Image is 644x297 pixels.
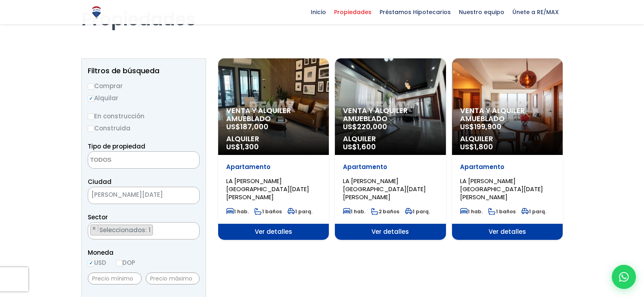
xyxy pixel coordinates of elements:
span: Inicio [307,6,330,18]
span: Ver detalles [218,224,329,240]
span: 1 parq. [521,208,546,215]
li: LA ESPERILLA [90,225,153,235]
span: US$ [460,142,493,152]
span: US$ [343,142,376,152]
span: Alquiler [460,135,555,143]
span: US$ [226,122,268,132]
span: 1,300 [240,142,259,152]
span: LA [PERSON_NAME][GEOGRAPHIC_DATA][DATE][PERSON_NAME] [226,177,309,201]
input: USD [88,260,94,266]
input: En construcción [88,113,94,120]
label: DOP [116,258,135,268]
span: 220,000 [357,122,387,132]
button: Remove all items [190,225,195,233]
span: 1 hab. [460,208,483,215]
label: Comprar [88,81,200,91]
span: 187,000 [240,122,268,132]
input: Alquilar [88,95,94,102]
span: Ver detalles [335,224,446,240]
img: Logo de REMAX [89,5,103,19]
span: US$ [460,122,502,132]
a: Venta y alquiler amueblado US$220,000 Alquiler US$1,600 Apartamento LA [PERSON_NAME][GEOGRAPHIC_D... [335,58,446,240]
input: Precio mínimo [88,272,142,285]
span: 1 baños [254,208,282,215]
span: 1,800 [474,142,493,152]
span: US$ [343,122,387,132]
label: En construcción [88,111,200,121]
textarea: Search [88,223,93,240]
span: Moneda [88,248,200,258]
p: Apartamento [343,163,438,171]
span: SANTO DOMINGO DE GUZMÁN [88,189,179,200]
span: 1 parq. [287,208,312,215]
span: Venta y alquiler amueblado [343,107,438,123]
span: LA [PERSON_NAME][GEOGRAPHIC_DATA][DATE][PERSON_NAME] [460,177,543,201]
input: DOP [116,260,122,266]
span: US$ [226,142,259,152]
span: Únete a RE/MAX [508,6,563,18]
span: Ver detalles [452,224,563,240]
span: Alquiler [343,135,438,143]
p: Apartamento [460,163,555,171]
span: Venta y alquiler amueblado [226,107,321,123]
span: 1,600 [357,142,376,152]
span: Tipo de propiedad [88,142,145,151]
span: 1 baños [488,208,516,215]
span: LA [PERSON_NAME][GEOGRAPHIC_DATA][DATE][PERSON_NAME] [343,177,426,201]
span: 1 hab. [226,208,249,215]
button: Remove all items [179,189,191,202]
a: Venta y alquiler amueblado US$199,900 Alquiler US$1,800 Apartamento LA [PERSON_NAME][GEOGRAPHIC_D... [452,58,563,240]
span: × [191,225,195,232]
span: Nuestro equipo [455,6,508,18]
span: × [92,225,96,232]
span: Ciudad [88,177,111,186]
input: Comprar [88,83,94,90]
span: 2 baños [371,208,399,215]
button: Remove item [91,225,98,232]
label: Alquilar [88,93,200,103]
span: SANTO DOMINGO DE GUZMÁN [88,187,200,204]
label: USD [88,258,106,268]
span: Propiedades [330,6,376,18]
input: Precio máximo [146,272,200,285]
label: Construida [88,123,200,133]
span: Seleccionados: 1 [99,226,153,234]
span: Venta y alquiler amueblado [460,107,555,123]
p: Apartamento [226,163,321,171]
span: 199,900 [474,122,502,132]
textarea: Search [88,152,166,169]
span: × [187,192,191,199]
a: Venta y alquiler amueblado US$187,000 Alquiler US$1,300 Apartamento LA [PERSON_NAME][GEOGRAPHIC_D... [218,58,329,240]
span: Alquiler [226,135,321,143]
input: Construida [88,126,94,132]
span: Préstamos Hipotecarios [376,6,455,18]
span: 1 hab. [343,208,365,215]
span: 1 parq. [405,208,430,215]
span: Sector [88,213,108,221]
h2: Filtros de búsqueda [88,67,200,75]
